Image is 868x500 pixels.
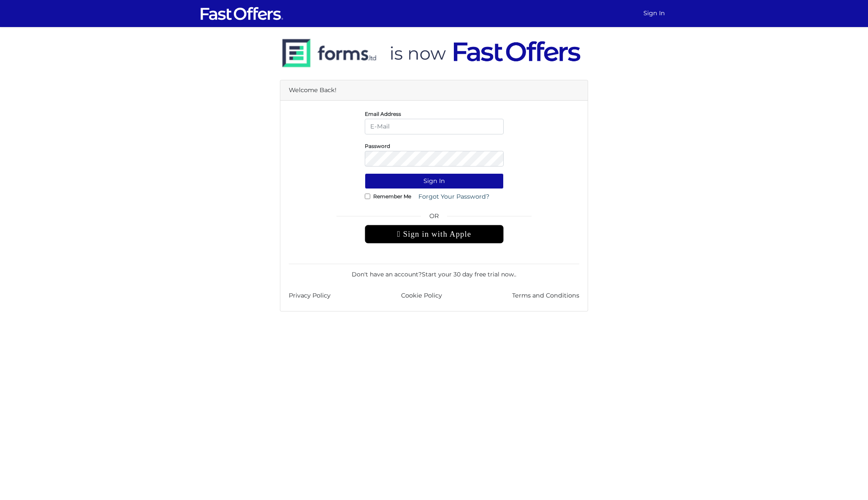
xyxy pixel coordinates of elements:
span: OR [365,211,504,225]
div: Sign in with Apple [365,225,504,243]
button: Sign In [365,173,504,189]
div: Don't have an account? . [289,264,579,279]
a: Start your 30 day free trial now. [422,270,515,278]
label: Remember Me [373,195,411,197]
a: Cookie Policy [401,291,442,301]
input: E-Mail [365,119,504,134]
a: Sign In [640,5,668,22]
a: Privacy Policy [289,291,331,301]
div: Welcome Back! [280,80,588,101]
a: Forgot Your Password? [413,189,495,205]
a: Terms and Conditions [512,291,579,301]
label: Email Address [365,113,401,115]
label: Password [365,145,390,147]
